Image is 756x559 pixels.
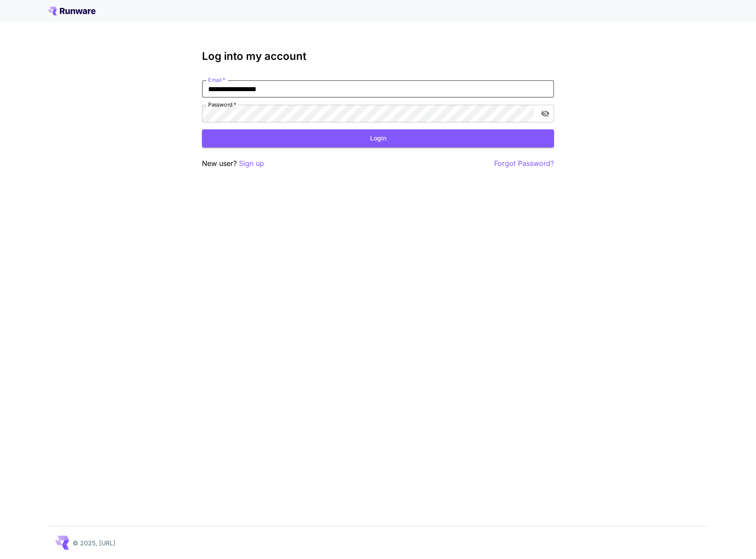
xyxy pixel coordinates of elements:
[208,101,236,108] label: Password
[537,106,553,121] button: toggle password visibility
[202,158,264,169] p: New user?
[73,538,115,548] p: © 2025, [URL]
[202,129,554,147] button: Login
[208,76,225,84] label: Email
[239,158,264,169] button: Sign up
[202,50,554,63] h3: Log into my account
[494,158,554,169] button: Forgot Password?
